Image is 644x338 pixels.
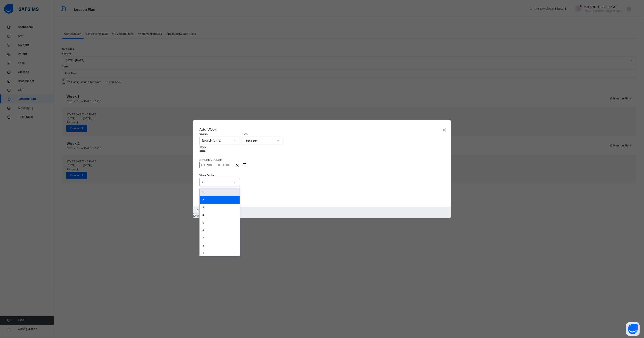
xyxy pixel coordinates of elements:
[199,173,214,177] span: Week Order
[199,132,208,135] span: Session
[200,250,240,257] div: 9
[199,127,444,132] span: Add Week
[242,132,248,135] span: Term
[202,139,232,143] div: [DATE]-[DATE]
[200,227,240,234] div: 6
[245,139,274,143] div: First Term
[193,214,200,217] span: Save
[442,125,446,134] div: ×
[200,204,240,211] div: 3
[197,208,206,212] span: Cancel
[200,211,240,219] div: 4
[200,219,240,227] div: 5
[221,163,222,167] span: /
[199,159,222,161] span: Start date / End date
[202,180,232,184] div: 2
[200,188,240,196] div: 1
[200,234,240,242] div: 7
[626,322,640,336] button: Open asap
[216,163,217,167] span: –
[225,163,225,167] span: /
[199,145,206,149] label: Week
[200,196,240,204] div: 2
[200,242,240,250] div: 8
[207,163,208,167] span: /
[202,163,203,167] span: /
